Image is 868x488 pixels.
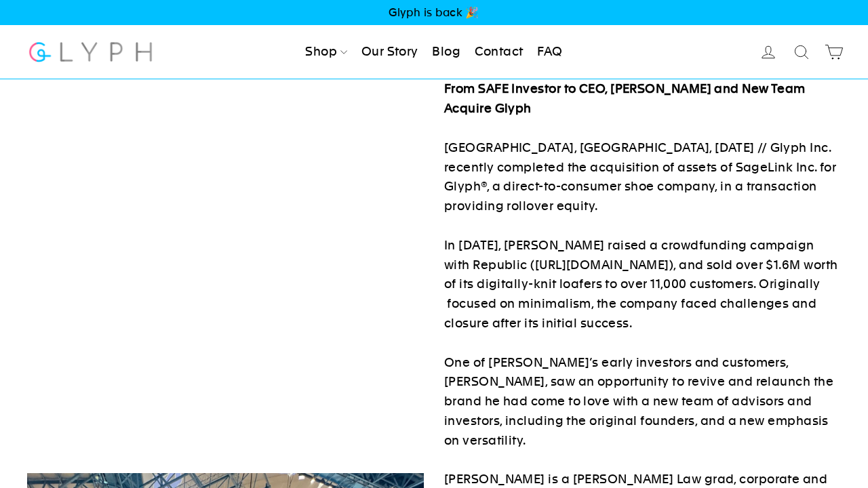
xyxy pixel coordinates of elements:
strong: From SAFE Investor to CEO, [PERSON_NAME] and New Team Acquire Glyph [444,81,806,115]
a: Shop [300,37,353,67]
a: Our Story [356,37,424,67]
a: FAQ [532,37,568,67]
img: Glyph [27,34,154,70]
ul: Primary [300,37,568,67]
a: Blog [427,37,466,67]
a: Contact [469,37,529,67]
